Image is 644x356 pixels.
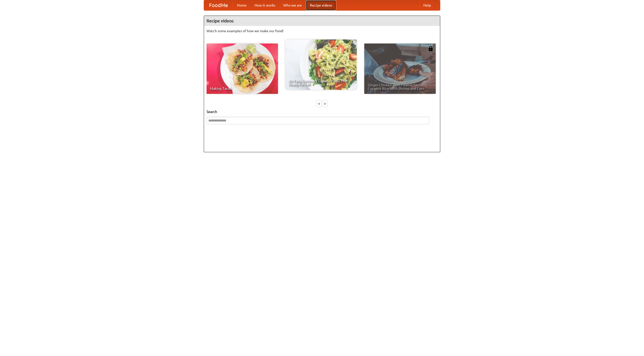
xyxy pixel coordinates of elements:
h5: Search [207,109,437,114]
a: Home [233,0,251,10]
h4: Recipe videos [204,16,440,26]
div: « [317,100,321,107]
div: » [323,100,327,107]
a: An Easy, Summery Tomato Pasta That's Ready for Fall [285,39,357,90]
span: An Easy, Summery Tomato Pasta That's Ready for Fall [289,79,353,86]
a: Who we are [279,0,306,10]
a: Recipe videos [306,0,336,10]
a: Help [419,0,435,10]
img: 483408.png [428,46,433,51]
a: How it works [251,0,279,10]
p: Watch some examples of how we make our food! [207,28,437,33]
a: Making Tacos [207,44,278,94]
a: FoodMe [204,0,233,10]
span: Making Tacos [210,87,274,90]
